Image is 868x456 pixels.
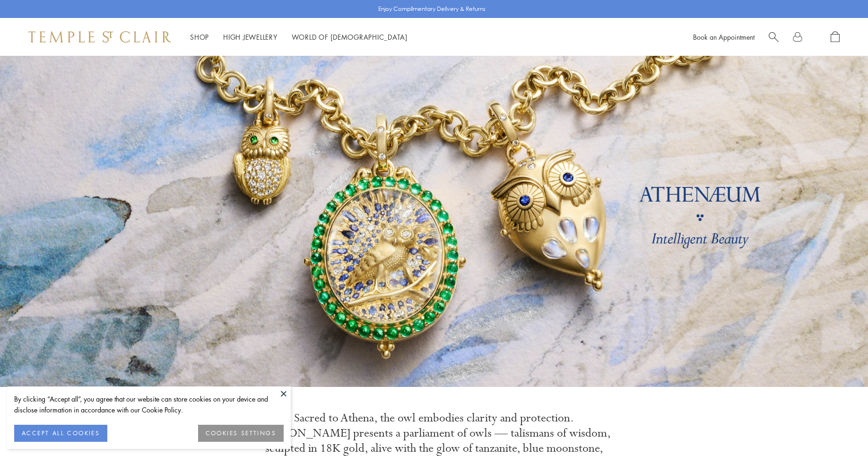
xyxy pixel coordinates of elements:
[190,31,408,43] nav: Main navigation
[378,4,486,14] p: Enjoy Complimentary Delivery & Returns
[769,31,779,43] a: Search
[292,32,408,42] a: World of [DEMOGRAPHIC_DATA]World of [DEMOGRAPHIC_DATA]
[831,31,840,43] a: Open Shopping Bag
[198,425,284,442] button: COOKIES SETTINGS
[223,32,278,42] a: High JewelleryHigh Jewellery
[190,32,209,42] a: ShopShop
[14,394,284,415] div: By clicking “Accept all”, you agree that our website can store cookies on your device and disclos...
[28,31,171,43] img: Temple St. Clair
[14,425,107,442] button: ACCEPT ALL COOKIES
[693,32,755,42] a: Book an Appointment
